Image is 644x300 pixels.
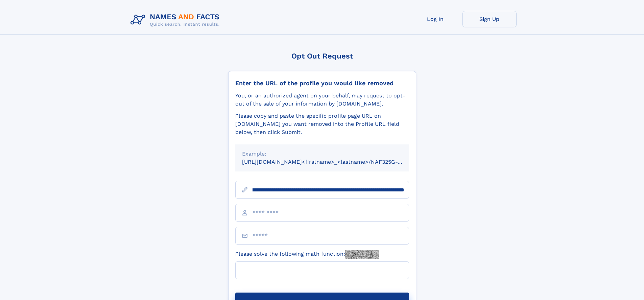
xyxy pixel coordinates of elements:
[235,92,409,108] div: You, or an authorized agent on your behalf, may request to opt-out of the sale of your informatio...
[242,150,402,158] div: Example:
[128,11,225,29] img: Logo Names and Facts
[235,250,379,259] label: Please solve the following math function:
[228,52,416,60] div: Opt Out Request
[408,11,462,27] a: Log In
[462,11,517,27] a: Sign Up
[242,159,422,165] small: [URL][DOMAIN_NAME]<firstname>_<lastname>/NAF325G-xxxxxxxx
[235,112,409,136] div: Please copy and paste the specific profile page URL on [DOMAIN_NAME] you want removed into the Pr...
[235,79,409,87] div: Enter the URL of the profile you would like removed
